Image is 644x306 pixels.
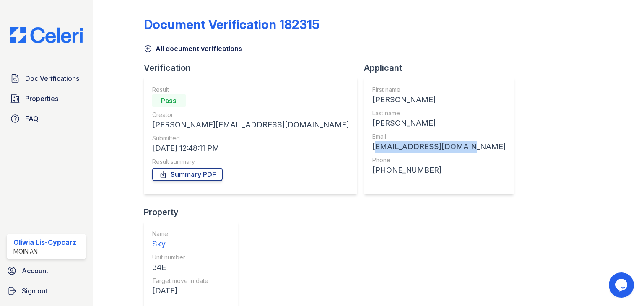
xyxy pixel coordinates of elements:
div: Last name [372,109,506,117]
div: Name [152,230,208,238]
span: Properties [25,93,58,104]
div: Applicant [364,62,521,74]
div: Oliwia Lis-Cypcarz [13,237,76,247]
div: [PERSON_NAME] [372,94,506,106]
iframe: chat widget [609,272,636,298]
div: Creator [152,111,349,119]
div: Verification [144,62,364,74]
div: Target move in date [152,277,208,285]
div: First name [372,86,506,94]
a: All document verifications [144,44,242,54]
img: CE_Logo_Blue-a8612792a0a2168367f1c8372b55b34899dd931a85d93a1a3d3e32e68fde9ad4.png [3,27,89,43]
div: Email [372,132,506,141]
a: Sign out [3,283,89,299]
a: Doc Verifications [7,70,86,87]
div: [DATE] [152,285,208,297]
div: [PERSON_NAME] [372,117,506,129]
div: Property [144,206,244,218]
a: Properties [7,90,86,107]
span: Doc Verifications [25,73,79,83]
span: FAQ [25,114,39,124]
div: Submitted [152,134,349,143]
a: Account [3,262,89,279]
div: Result [152,86,349,94]
a: Summary PDF [152,168,223,181]
div: [EMAIL_ADDRESS][DOMAIN_NAME] [372,141,506,153]
div: Pass [152,94,186,107]
div: Phone [372,156,506,164]
div: Moinian [13,247,76,256]
span: Account [22,266,48,276]
div: Result summary [152,158,349,166]
a: Name Sky [152,230,208,250]
div: 34E [152,262,208,273]
div: [PERSON_NAME][EMAIL_ADDRESS][DOMAIN_NAME] [152,119,349,131]
span: Sign out [22,286,47,296]
a: FAQ [7,110,86,127]
div: [PHONE_NUMBER] [372,164,506,176]
div: Unit number [152,253,208,262]
div: Document Verification 182315 [144,17,319,32]
div: [DATE] 12:48:11 PM [152,143,349,154]
div: Sky [152,238,208,250]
